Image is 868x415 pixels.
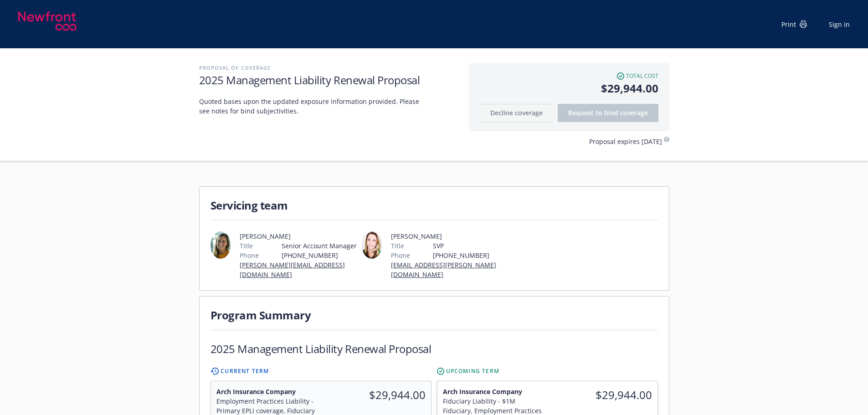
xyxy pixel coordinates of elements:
[240,231,358,241] span: [PERSON_NAME]
[199,97,427,116] span: Quoted bases upon the updated exposure information provided. Please see notes for bind subjectivi...
[558,104,658,122] button: Request to bindcoverage
[620,108,648,117] span: coverage
[211,231,231,259] img: employee photo
[391,241,404,251] span: Title
[391,251,410,260] span: Phone
[626,72,658,80] span: Total cost
[240,241,253,251] span: Title
[326,387,426,403] span: $29,944.00
[553,387,652,403] span: $29,944.00
[829,20,850,29] a: Sign in
[211,341,431,356] h1: 2025 Management Liability Renewal Proposal
[240,261,345,279] a: [PERSON_NAME][EMAIL_ADDRESS][DOMAIN_NAME]
[199,63,460,72] h2: Proposal of coverage
[282,241,358,251] span: Senior Account Manager
[490,108,543,117] span: Decline coverage
[433,241,509,251] span: SVP
[216,387,316,396] span: Arch Insurance Company
[589,137,662,146] span: Proposal expires [DATE]
[282,251,358,260] span: [PHONE_NUMBER]
[568,108,648,117] span: Request to bind
[433,251,509,260] span: [PHONE_NUMBER]
[362,231,382,259] img: employee photo
[480,104,553,122] button: Decline coverage
[211,307,658,323] h1: Program Summary
[211,198,658,213] h1: Servicing team
[391,231,509,241] span: [PERSON_NAME]
[199,72,460,87] h1: 2025 Management Liability Renewal Proposal
[221,367,269,375] span: Current Term
[443,387,542,396] span: Arch Insurance Company
[391,261,496,279] a: [EMAIL_ADDRESS][PERSON_NAME][DOMAIN_NAME]
[446,367,500,375] span: Upcoming Term
[240,251,259,260] span: Phone
[480,80,658,97] span: $29,944.00
[781,20,807,29] div: Print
